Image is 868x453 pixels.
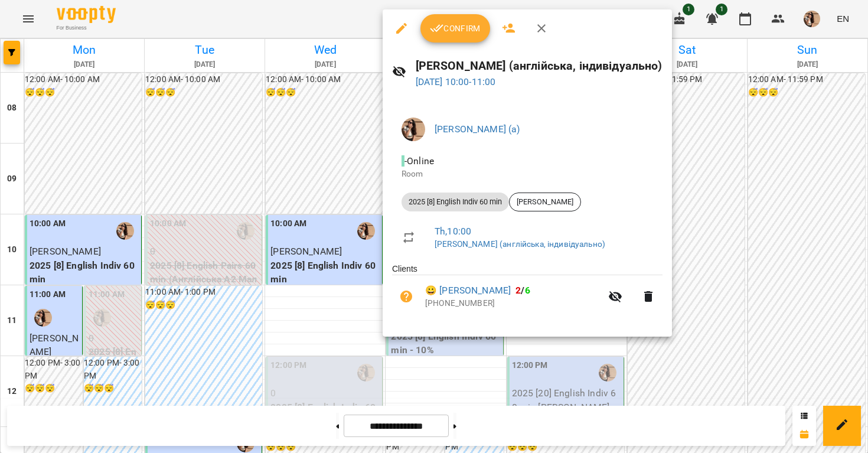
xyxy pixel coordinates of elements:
[425,298,601,309] p: [PHONE_NUMBER]
[435,123,520,135] a: [PERSON_NAME] (а)
[402,168,653,180] p: Room
[435,226,471,237] a: Th , 10:00
[515,285,530,296] b: /
[416,76,496,87] a: [DATE] 10:00-11:00
[425,283,511,298] a: 😀 [PERSON_NAME]
[515,285,521,296] span: 2
[402,118,425,141] img: da26dbd3cedc0bbfae66c9bd16ef366e.jpeg
[402,155,436,167] span: - Online
[402,197,509,207] span: 2025 [8] English Indiv 60 min
[392,263,663,322] ul: Clients
[509,193,581,211] div: [PERSON_NAME]
[420,14,490,43] button: Confirm
[525,285,530,296] span: 6
[435,239,605,249] a: [PERSON_NAME] (англійська, індивідуально)
[392,282,420,311] button: Unpaid. Bill the attendance?
[430,21,481,35] span: Confirm
[510,197,580,207] span: [PERSON_NAME]
[416,57,663,75] h6: [PERSON_NAME] (англійська, індивідуально)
